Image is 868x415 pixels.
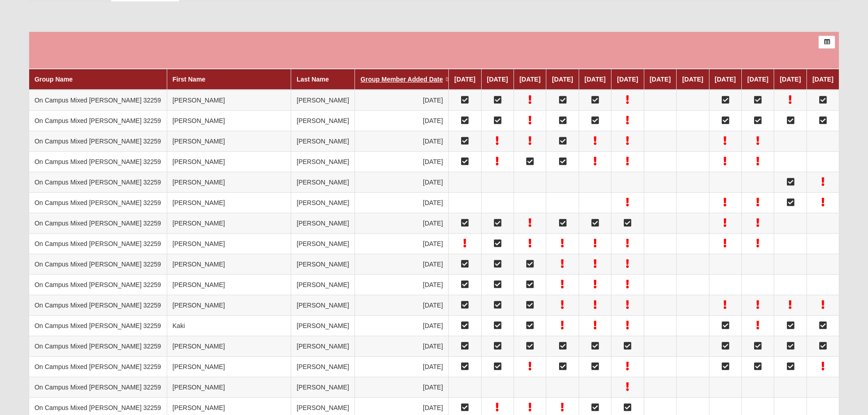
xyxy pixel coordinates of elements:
td: On Campus Mixed [PERSON_NAME] 32259 [29,110,167,131]
td: On Campus Mixed [PERSON_NAME] 32259 [29,90,167,111]
td: [PERSON_NAME] [291,254,355,274]
a: [DATE] [487,76,508,83]
td: [PERSON_NAME] [291,356,355,377]
td: [DATE] [355,172,449,192]
td: On Campus Mixed [PERSON_NAME] 32259 [29,131,167,151]
td: On Campus Mixed [PERSON_NAME] 32259 [29,377,167,397]
td: [PERSON_NAME] [167,233,291,254]
a: Last Name [297,76,329,83]
td: [PERSON_NAME] [167,213,291,233]
td: [DATE] [355,131,449,151]
a: [DATE] [454,76,475,83]
td: [DATE] [355,356,449,377]
td: On Campus Mixed [PERSON_NAME] 32259 [29,336,167,356]
td: [DATE] [355,295,449,315]
td: [PERSON_NAME] [167,377,291,397]
td: [DATE] [355,315,449,336]
td: [DATE] [355,213,449,233]
a: Group Name [35,76,73,83]
a: [DATE] [812,76,833,83]
td: On Campus Mixed [PERSON_NAME] 32259 [29,192,167,213]
td: [PERSON_NAME] [167,295,291,315]
a: [DATE] [650,76,671,83]
td: [PERSON_NAME] [291,274,355,295]
a: [DATE] [519,76,540,83]
a: [DATE] [780,76,801,83]
td: [PERSON_NAME] [167,254,291,274]
td: [PERSON_NAME] [291,192,355,213]
td: [PERSON_NAME] [167,192,291,213]
td: Kaki [167,315,291,336]
td: [DATE] [355,254,449,274]
td: On Campus Mixed [PERSON_NAME] 32259 [29,356,167,377]
td: [DATE] [355,377,449,397]
a: [DATE] [585,76,606,83]
td: [PERSON_NAME] [291,151,355,172]
a: [DATE] [617,76,638,83]
td: On Campus Mixed [PERSON_NAME] 32259 [29,151,167,172]
td: [PERSON_NAME] [291,213,355,233]
td: [PERSON_NAME] [167,151,291,172]
td: [PERSON_NAME] [291,131,355,151]
a: Export to Excel [818,36,835,49]
td: [DATE] [355,90,449,111]
td: [DATE] [355,192,449,213]
td: [PERSON_NAME] [291,377,355,397]
td: [PERSON_NAME] [167,336,291,356]
td: On Campus Mixed [PERSON_NAME] 32259 [29,295,167,315]
a: Group Member Added Date [360,76,443,83]
a: [DATE] [715,76,736,83]
td: [DATE] [355,151,449,172]
td: [DATE] [355,110,449,131]
a: First Name [173,76,205,83]
td: [PERSON_NAME] [291,90,355,111]
td: [PERSON_NAME] [167,131,291,151]
a: [DATE] [747,76,768,83]
td: [DATE] [355,336,449,356]
td: [PERSON_NAME] [167,90,291,111]
td: [PERSON_NAME] [291,172,355,192]
td: On Campus Mixed [PERSON_NAME] 32259 [29,233,167,254]
td: [PERSON_NAME] [291,336,355,356]
td: [PERSON_NAME] [167,356,291,377]
td: [PERSON_NAME] [167,110,291,131]
td: [PERSON_NAME] [167,172,291,192]
td: [PERSON_NAME] [167,274,291,295]
td: [PERSON_NAME] [291,110,355,131]
td: On Campus Mixed [PERSON_NAME] 32259 [29,213,167,233]
td: On Campus Mixed [PERSON_NAME] 32259 [29,172,167,192]
td: On Campus Mixed [PERSON_NAME] 32259 [29,274,167,295]
td: [PERSON_NAME] [291,295,355,315]
td: [DATE] [355,274,449,295]
td: On Campus Mixed [PERSON_NAME] 32259 [29,315,167,336]
a: [DATE] [552,76,573,83]
td: On Campus Mixed [PERSON_NAME] 32259 [29,254,167,274]
td: [PERSON_NAME] [291,315,355,336]
a: [DATE] [682,76,703,83]
td: [DATE] [355,233,449,254]
td: [PERSON_NAME] [291,233,355,254]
